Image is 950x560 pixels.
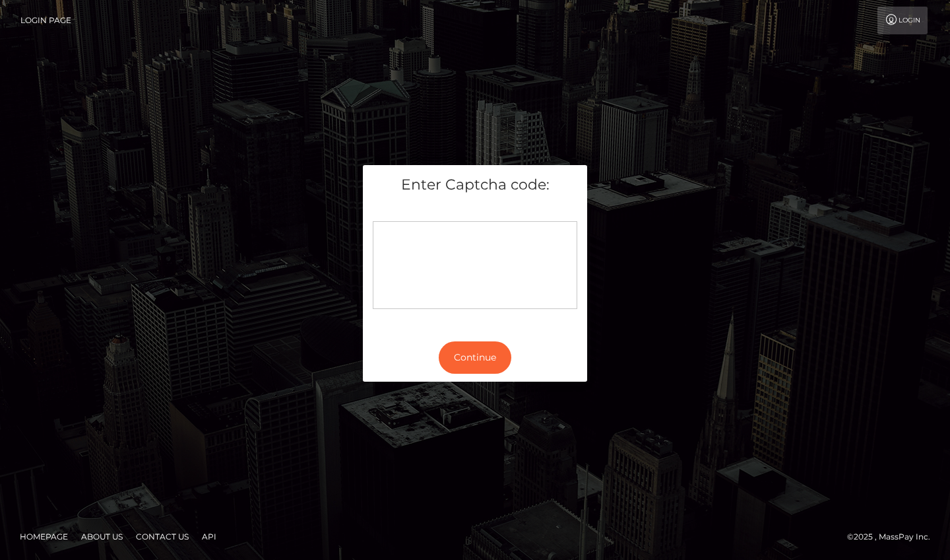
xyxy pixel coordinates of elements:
[439,341,511,374] button: Continue
[197,526,222,547] a: API
[15,526,73,547] a: Homepage
[131,526,194,547] a: Contact Us
[20,7,71,34] a: Login Page
[847,530,940,544] div: © 2025 , MassPay Inc.
[76,526,128,547] a: About Us
[373,175,577,195] h5: Enter Captcha code:
[373,221,577,309] div: Captcha widget loading...
[877,7,928,34] a: Login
